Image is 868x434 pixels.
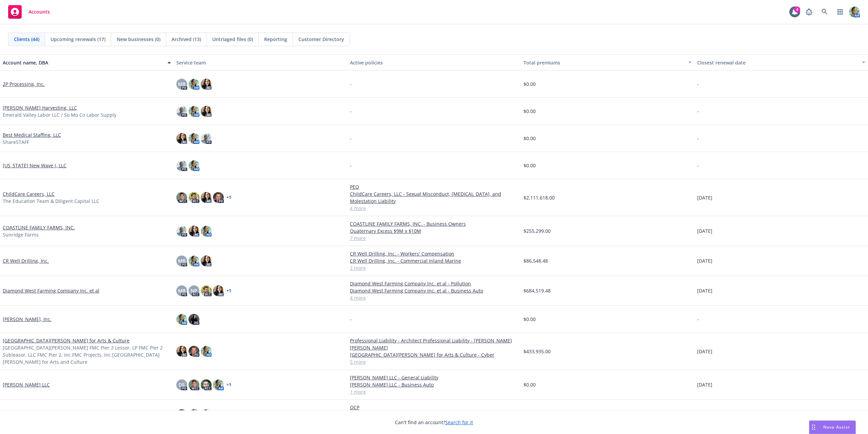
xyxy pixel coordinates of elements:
[213,192,224,203] img: photo
[189,256,199,266] img: photo
[213,285,224,296] img: photo
[350,358,518,365] a: 5 more
[524,108,536,115] span: $0.00
[697,227,712,234] span: [DATE]
[818,5,831,19] a: Search
[524,227,551,234] span: $255,299.00
[191,287,197,294] span: NP
[350,59,518,66] div: Active policies
[350,220,518,227] a: COASTLINE FAMILY FARMS, INC. - Business Owners
[51,36,105,43] span: Upcoming renewals (17)
[697,257,712,264] span: [DATE]
[350,316,352,323] span: -
[201,79,212,90] img: photo
[849,6,860,17] img: photo
[189,409,199,420] img: photo
[350,287,518,294] a: Diamond West Farming Company Inc. et al - Business Auto
[524,59,684,66] div: Total premiums
[697,194,712,201] span: [DATE]
[350,381,518,388] a: [PERSON_NAME] LLC - Business Auto
[350,80,352,88] span: -
[350,374,518,381] a: [PERSON_NAME] LLC - General Liability
[809,420,856,434] button: Nova Assist
[350,190,518,205] a: ChildCare Careers, LLC - Sexual Misconduct, [MEDICAL_DATA], and Molestation Liability
[226,195,231,200] a: + 1
[350,250,518,257] a: CR Well Drilling, Inc. - Workers' Compensation
[201,133,212,144] img: photo
[176,226,187,237] img: photo
[212,36,253,43] span: Untriaged files (0)
[189,79,199,90] img: photo
[697,287,712,294] span: [DATE]
[823,424,850,430] span: Nova Assist
[178,257,185,264] span: MB
[350,234,518,242] a: 7 more
[697,381,712,388] span: [DATE]
[117,36,160,43] span: New businesses (0)
[226,289,231,293] a: + 1
[697,316,699,323] span: -
[174,54,347,71] button: Service team
[3,190,55,197] a: ChildCare Careers, LLC
[350,337,518,351] a: Professional Liability - Architect Professional Liability - [PERSON_NAME] [PERSON_NAME]
[176,59,344,66] div: Service team
[189,106,199,117] img: photo
[350,257,518,264] a: CR Well Drilling, Inc. - Commercial Inland Marine
[201,106,212,117] img: photo
[201,192,212,203] img: photo
[176,346,187,357] img: photo
[697,348,712,355] span: [DATE]
[213,379,224,390] img: photo
[694,54,868,71] button: Closest renewal date
[3,337,130,344] a: [GEOGRAPHIC_DATA][PERSON_NAME] for Arts & Culture
[176,314,187,325] img: photo
[189,346,199,357] img: photo
[178,287,185,294] span: MB
[189,314,199,325] img: photo
[350,135,352,142] span: -
[3,131,61,138] a: Best Medical Staffing, LLC
[350,280,518,287] a: Diamond West Farming Company Inc. et al - Pollution
[176,409,187,420] img: photo
[524,135,536,142] span: $0.00
[524,194,555,201] span: $2,111,618.00
[350,162,352,169] span: -
[350,294,518,301] a: 4 more
[3,59,163,66] div: Account name, DBA
[201,346,212,357] img: photo
[298,36,344,43] span: Customer Directory
[3,197,99,205] span: The Education Team & Diligent Capital LLC
[201,256,212,266] img: photo
[201,285,212,296] img: photo
[3,80,45,88] a: 2P Processing, Inc.
[226,383,231,387] a: + 1
[264,36,287,43] span: Reporting
[524,381,536,388] span: $0.00
[176,192,187,203] img: photo
[697,162,699,169] span: -
[178,80,185,88] span: MB
[524,80,536,88] span: $0.00
[28,9,50,15] span: Accounts
[14,36,39,43] span: Clients (44)
[524,162,536,169] span: $0.00
[3,381,50,388] a: [PERSON_NAME] LLC
[809,421,818,434] div: Drag to move
[5,2,53,21] a: Accounts
[350,351,518,358] a: [GEOGRAPHIC_DATA][PERSON_NAME] for Arts & Culture - Cyber
[350,264,518,271] a: 2 more
[3,257,49,264] a: CR Well Drilling, Inc.
[3,344,171,365] span: [GEOGRAPHIC_DATA][PERSON_NAME] FMC Pier 2 Lessor, LP FMC Pier 2 Subleasor, LLC FMC Pier 2, Inc FM...
[3,224,75,231] a: COASTLINE FAMILY FARMS, INC.
[524,257,548,264] span: $86,548.48
[350,227,518,234] a: Quaternary Excess $9M x $10M
[521,54,694,71] button: Total premiums
[445,419,473,426] a: Search for it
[172,36,201,43] span: Archived (13)
[189,226,199,237] img: photo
